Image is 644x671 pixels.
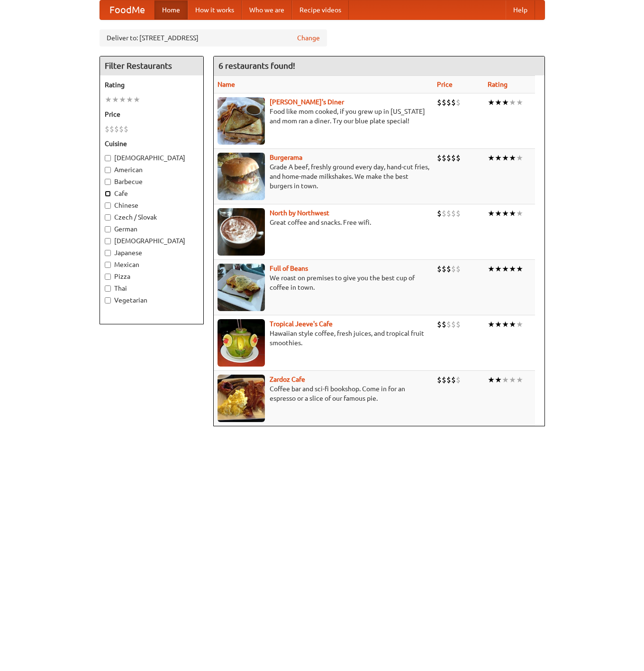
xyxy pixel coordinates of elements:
[218,218,429,227] p: Great coffee and snacks. Free wifi.
[442,97,446,108] li: $
[509,264,516,274] li: ★
[114,124,119,134] li: $
[218,329,429,348] p: Hawaiian style coffee, fresh juices, and tropical fruit smoothies.
[488,208,495,219] li: ★
[105,167,111,173] input: American
[270,320,333,328] a: Tropical Jeeve's Cafe
[502,208,509,219] li: ★
[270,376,305,383] a: Zardoz Cafe
[516,153,523,163] li: ★
[509,97,516,108] li: ★
[218,208,265,256] img: north.jpg
[509,375,516,385] li: ★
[451,97,456,108] li: $
[456,208,461,219] li: $
[105,297,111,303] input: Vegetarian
[105,224,199,234] label: German
[270,154,302,161] a: Burgerama
[105,260,199,269] label: Mexican
[488,264,495,274] li: ★
[437,97,442,108] li: $
[495,375,502,385] li: ★
[218,264,265,311] img: beans.jpg
[105,238,111,244] input: [DEMOGRAPHIC_DATA]
[105,285,111,292] input: Thai
[488,153,495,163] li: ★
[105,272,199,281] label: Pizza
[502,153,509,163] li: ★
[126,94,133,105] li: ★
[270,265,308,272] a: Full of Beans
[292,0,349,19] a: Recipe videos
[100,29,327,46] div: Deliver to: [STREET_ADDRESS]
[516,97,523,108] li: ★
[488,319,495,330] li: ★
[112,94,119,105] li: ★
[105,94,112,105] li: ★
[270,209,329,217] a: North by Northwest
[437,375,442,385] li: $
[109,124,114,134] li: $
[105,226,111,232] input: German
[502,375,509,385] li: ★
[495,153,502,163] li: ★
[105,250,111,256] input: Japanese
[105,236,199,246] label: [DEMOGRAPHIC_DATA]
[218,319,265,367] img: jeeves.jpg
[218,375,265,422] img: zardoz.jpg
[442,375,446,385] li: $
[105,165,199,175] label: American
[105,262,111,268] input: Mexican
[100,0,154,19] a: FoodMe
[218,81,235,88] a: Name
[516,375,523,385] li: ★
[442,264,446,274] li: $
[218,162,429,191] p: Grade A beef, freshly ground every day, hand-cut fries, and home-made milkshakes. We make the bes...
[100,56,203,75] h4: Filter Restaurants
[502,97,509,108] li: ★
[437,81,453,88] a: Price
[451,208,456,219] li: $
[456,153,461,163] li: $
[437,264,442,274] li: $
[105,248,199,257] label: Japanese
[495,264,502,274] li: ★
[456,264,461,274] li: $
[218,61,295,70] ng-pluralize: 6 restaurants found!
[105,202,111,209] input: Chinese
[446,264,451,274] li: $
[516,208,523,219] li: ★
[437,319,442,330] li: $
[446,153,451,163] li: $
[133,94,140,105] li: ★
[437,208,442,219] li: $
[105,284,199,293] label: Thai
[502,319,509,330] li: ★
[488,97,495,108] li: ★
[297,33,320,43] a: Change
[456,319,461,330] li: $
[218,384,429,403] p: Coffee bar and sci-fi bookshop. Come in for an espresso or a slice of our famous pie.
[509,153,516,163] li: ★
[105,191,111,197] input: Cafe
[119,124,124,134] li: $
[218,153,265,200] img: burgerama.jpg
[105,124,109,134] li: $
[218,273,429,292] p: We roast on premises to give you the best cup of coffee in town.
[218,107,429,126] p: Food like mom cooked, if you grew up in [US_STATE] and mom ran a diner. Try our blue plate special!
[456,97,461,108] li: $
[446,208,451,219] li: $
[270,98,344,106] a: [PERSON_NAME]'s Diner
[456,375,461,385] li: $
[105,177,199,186] label: Barbecue
[451,264,456,274] li: $
[495,319,502,330] li: ★
[488,81,508,88] a: Rating
[451,319,456,330] li: $
[105,139,199,148] h5: Cuisine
